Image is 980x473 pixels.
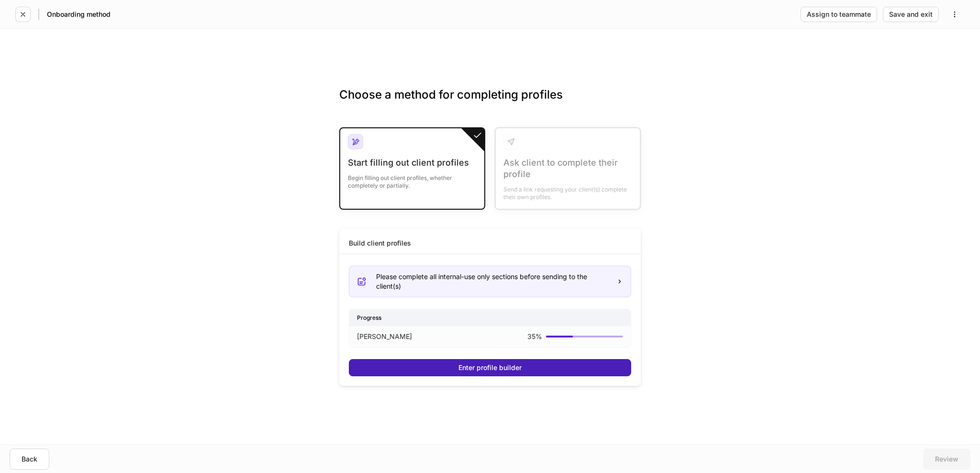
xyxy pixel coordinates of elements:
[348,157,477,169] div: Start filling out client profiles
[10,449,49,470] button: Back
[527,332,542,341] p: 35 %
[349,359,631,376] button: Enter profile builder
[349,309,631,326] div: Progress
[458,364,522,371] div: Enter profile builder
[883,7,939,22] button: Save and exit
[339,87,641,118] h3: Choose a method for completing profiles
[349,238,411,248] div: Build client profiles
[807,11,871,18] div: Assign to teammate
[889,11,933,18] div: Save and exit
[376,272,609,291] div: Please complete all internal-use only sections before sending to the client(s)
[801,7,877,22] button: Assign to teammate
[47,10,111,19] h5: Onboarding method
[357,332,412,341] p: [PERSON_NAME]
[348,169,477,190] div: Begin filling out client profiles, whether completely or partially.
[22,456,37,462] div: Back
